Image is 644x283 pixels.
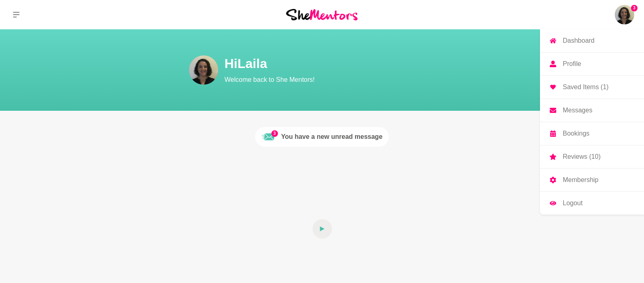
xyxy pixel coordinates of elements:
p: Dashboard [563,37,594,44]
p: Bookings [563,130,590,137]
a: 3Unread messageYou have a new unread message [255,127,389,147]
span: 3 [271,130,278,137]
p: Messages [563,107,592,114]
a: Saved Items (1) [540,76,644,99]
a: Profile [540,53,644,75]
p: Saved Items (1) [563,84,609,90]
a: Reviews (10) [540,145,644,168]
a: Dashboard [540,29,644,52]
div: You have a new unread message [281,132,383,142]
img: She Mentors Logo [286,9,358,20]
p: Profile [563,61,581,67]
p: Logout [563,200,583,206]
img: Laila Punj [189,55,218,85]
a: Messages [540,99,644,122]
p: Reviews (10) [563,154,601,160]
img: Laila Punj [615,5,634,24]
img: Unread message [262,130,275,143]
p: Membership [563,177,598,183]
h1: Hi Laila [225,55,517,72]
span: 3 [631,5,637,11]
a: Bookings [540,122,644,145]
p: Welcome back to She Mentors! [225,75,517,85]
a: Laila Punj3DashboardProfileSaved Items (1)MessagesBookingsReviews (10)MembershipLogout [615,5,634,24]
